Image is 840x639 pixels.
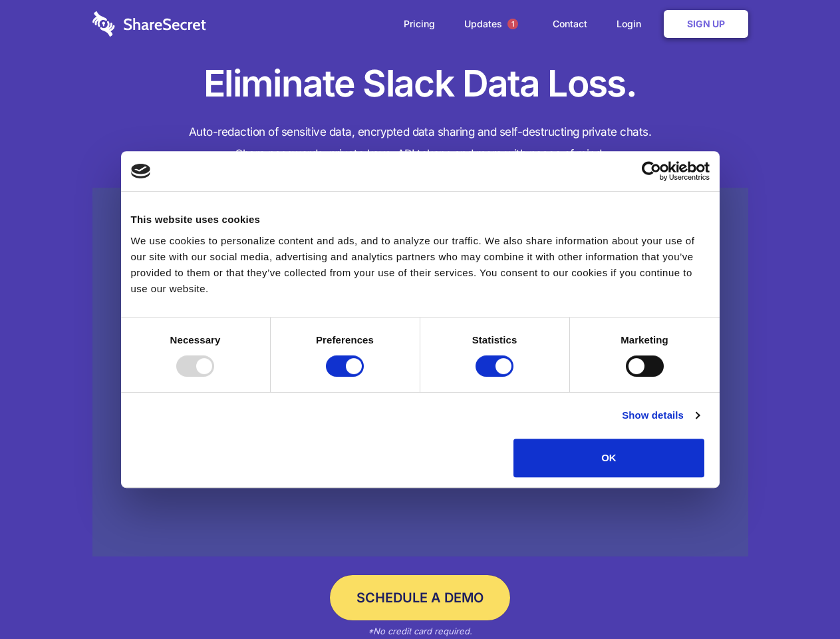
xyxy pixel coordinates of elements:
img: logo [131,164,151,178]
strong: Marketing [621,334,668,345]
h4: Auto-redaction of sensitive data, encrypted data sharing and self-destructing private chats. Shar... [92,121,748,165]
a: Wistia video thumbnail [92,188,748,557]
img: logo-wordmark-white-trans-d4663122ce5f474addd5e946df7df03e33cb6a1c49d2221995e7729f52c070b2.svg [92,11,206,37]
div: This website uses cookies [131,212,710,228]
h1: Eliminate Slack Data Loss. [92,60,748,108]
div: We use cookies to personalize content and ads, and to analyze our traffic. We also share informat... [131,233,710,297]
a: Usercentrics Cookiebot - opens in a new window [593,161,710,181]
strong: Preferences [316,334,374,345]
a: Schedule a Demo [330,575,510,620]
a: Pricing [390,3,448,45]
a: Contact [539,3,601,45]
a: Login [603,3,661,45]
strong: Statistics [472,334,517,345]
span: 1 [507,19,518,29]
strong: Necessary [170,334,221,345]
a: Sign Up [664,10,748,38]
button: OK [513,439,704,477]
a: Show details [622,407,699,423]
em: *No credit card required. [368,626,472,636]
